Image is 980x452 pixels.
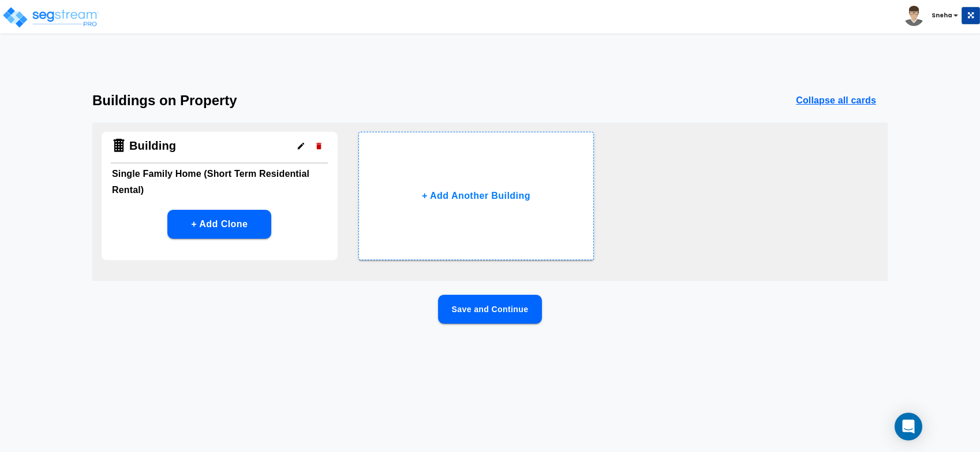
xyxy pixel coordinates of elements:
[112,166,327,198] h6: Single Family Home (Short Term Residential Rental)
[438,295,542,324] button: Save and Continue
[904,6,924,26] img: avatar.png
[796,94,876,108] p: Collapse all cards
[167,210,271,239] button: + Add Clone
[358,132,594,260] button: + Add Another Building
[92,92,237,109] h3: Buildings on Property
[129,139,176,153] h4: Building
[2,6,100,29] img: logo_pro_r.png
[932,11,952,20] b: Sneha
[111,138,127,154] img: Building Icon
[895,413,922,440] div: Open Intercom Messenger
